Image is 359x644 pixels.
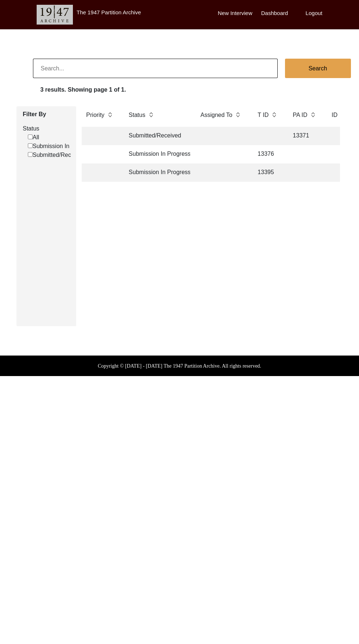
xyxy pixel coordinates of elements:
input: Submitted/Received [28,152,33,157]
label: Priority [86,111,104,119]
label: The 1947 Partition Archive [77,9,141,15]
label: ID [332,111,337,119]
img: sort-button.png [310,111,315,119]
img: sort-button.png [107,111,112,119]
label: Dashboard [261,9,288,18]
label: Submitted/Received [28,151,85,159]
td: 13376 [253,145,282,163]
label: Status [129,111,145,119]
input: All [28,135,33,139]
label: Assigned To [200,111,232,119]
input: Search... [33,59,278,78]
label: Submission In Progress [28,142,95,151]
td: Submission In Progress [124,163,190,182]
label: 3 results. Showing page 1 of 1. [40,85,126,94]
label: Logout [306,9,322,18]
label: Copyright © [DATE] - [DATE] The 1947 Partition Archive. All rights reserved. [98,362,261,370]
td: 13395 [253,163,282,182]
button: Search [285,59,351,78]
label: New Interview [218,9,252,18]
label: All [28,133,39,142]
input: Submission In Progress [28,143,33,148]
td: 13371 [288,127,321,145]
label: Filter By [23,110,71,119]
label: PA ID [293,111,307,119]
label: T ID [258,111,269,119]
label: Status [23,124,71,133]
img: sort-button.png [148,111,153,119]
td: Submitted/Received [124,127,190,145]
td: Submission In Progress [124,145,190,163]
img: header-logo.png [37,5,73,25]
img: sort-button.png [235,111,240,119]
img: sort-button.png [271,111,277,119]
